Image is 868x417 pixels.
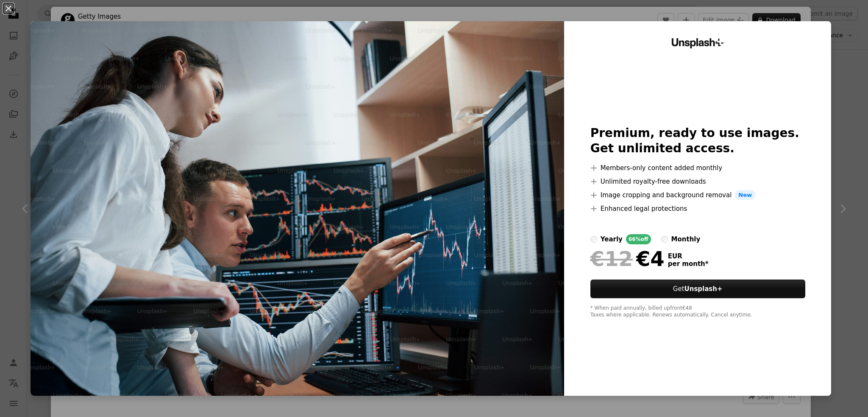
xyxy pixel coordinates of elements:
li: Image cropping and background removal [590,190,805,200]
button: GetUnsplash+ [590,280,805,298]
strong: Unsplash+ [684,285,723,293]
span: per month * [668,260,709,268]
h2: Premium, ready to use images. Get unlimited access. [590,126,805,156]
div: yearly [601,234,623,244]
input: yearly66%off [590,236,597,243]
span: EUR [668,252,709,260]
div: * When paid annually, billed upfront €48 Taxes where applicable. Renews automatically. Cancel any... [590,305,805,319]
div: monthly [671,234,701,244]
div: 66% off [626,234,651,244]
li: Members-only content added monthly [590,163,805,173]
span: €12 [590,248,633,270]
span: New [735,190,755,200]
input: monthly [661,236,668,243]
li: Unlimited royalty-free downloads [590,176,805,187]
li: Enhanced legal protections [590,204,805,214]
div: €4 [590,248,665,270]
